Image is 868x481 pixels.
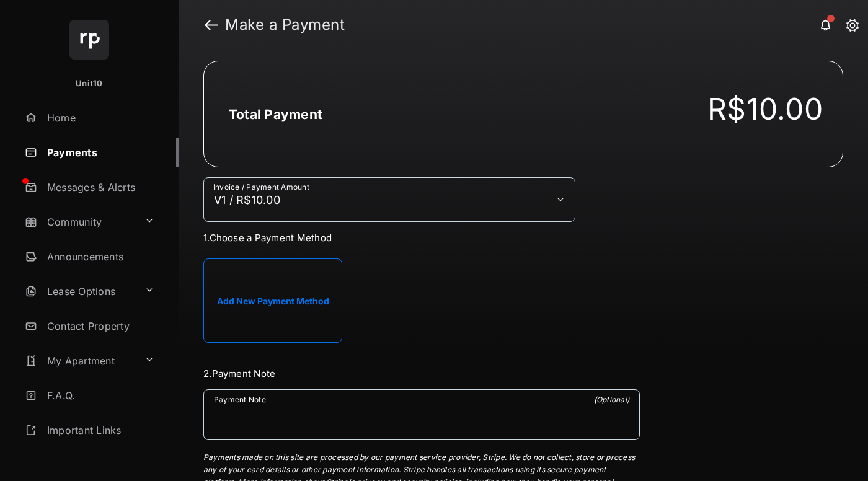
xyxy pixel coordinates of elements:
a: Important Links [20,415,159,445]
a: F.A.Q. [20,381,179,410]
p: Unit10 [76,77,103,90]
a: Messages & Alerts [20,172,179,202]
a: Home [20,103,179,133]
a: Payments [20,138,179,167]
a: My Apartment [20,346,139,376]
div: R$10.00 [707,91,823,127]
button: Add New Payment Method [203,258,342,343]
a: Community [20,207,139,237]
a: Announcements [20,242,179,271]
h3: 2. Payment Note [203,368,640,379]
a: Lease Options [20,276,139,306]
h3: 1. Choose a Payment Method [203,232,640,244]
h2: Total Payment [229,107,322,122]
img: svg+xml;base64,PHN2ZyB4bWxucz0iaHR0cDovL3d3dy53My5vcmcvMjAwMC9zdmciIHdpZHRoPSI2NCIgaGVpZ2h0PSI2NC... [69,20,109,60]
a: Contact Property [20,311,179,341]
strong: Make a Payment [225,17,345,32]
